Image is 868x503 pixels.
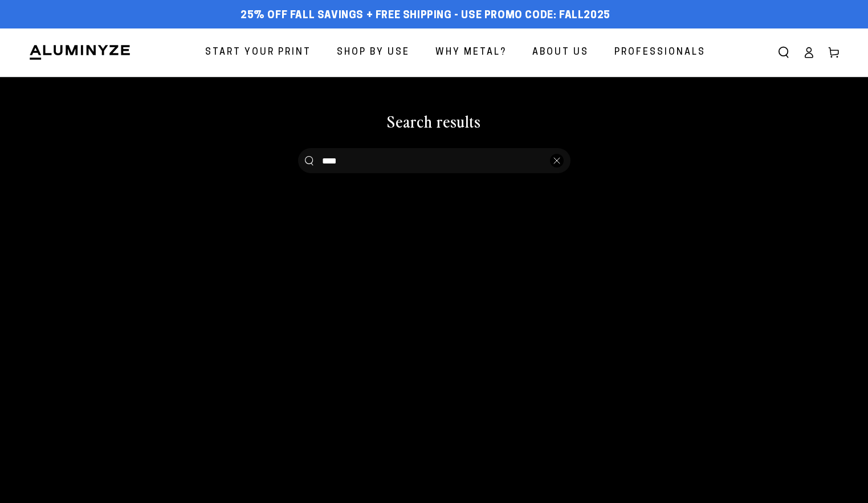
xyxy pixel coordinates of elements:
[771,40,796,65] summary: Search our site
[435,44,507,61] span: Why Metal?
[606,38,714,68] a: Professionals
[614,44,706,61] span: Professionals
[550,154,564,167] button: Close
[337,44,410,61] span: Shop By Use
[28,111,840,131] h1: Search results
[28,44,131,61] img: Aluminyze
[328,38,418,68] a: Shop By Use
[205,44,311,61] span: Start Your Print
[197,38,320,68] a: Start Your Print
[524,38,597,68] a: About Us
[532,44,589,61] span: About Us
[241,10,610,22] span: 25% off FALL Savings + Free Shipping - Use Promo Code: FALL2025
[305,156,313,166] button: Search our site
[427,38,515,68] a: Why Metal?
